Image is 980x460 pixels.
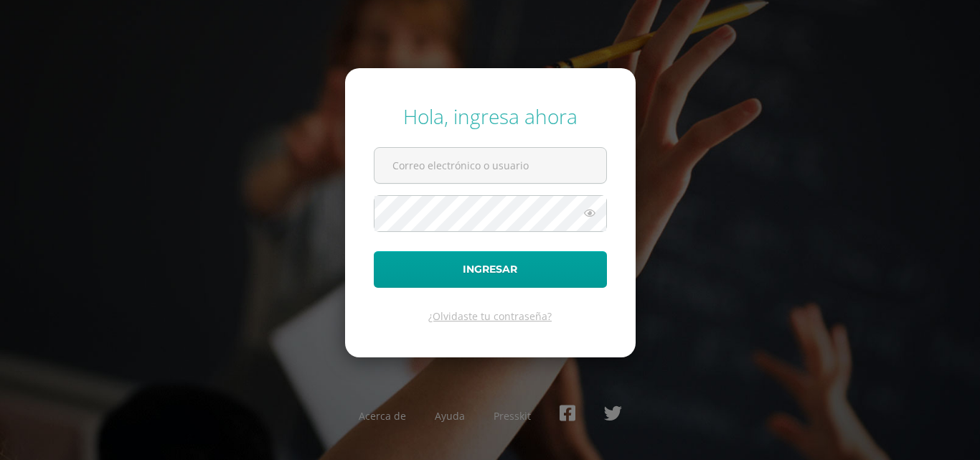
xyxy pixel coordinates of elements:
[435,409,465,423] a: Ayuda
[374,148,606,183] input: Correo electrónico o usuario
[428,309,552,323] a: ¿Olvidaste tu contraseña?
[494,409,531,423] a: Presskit
[374,103,607,130] div: Hola, ingresa ahora
[359,409,406,423] a: Acerca de
[374,251,607,288] button: Ingresar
